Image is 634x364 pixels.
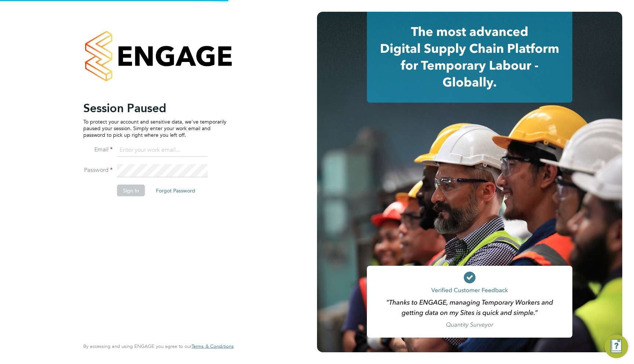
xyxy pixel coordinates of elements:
button: Forgot Password [150,184,201,196]
a: Terms & Conditions [192,343,234,349]
h2: Session Paused [83,100,226,115]
label: Email [83,146,113,153]
input: Enter your work email... [117,144,208,157]
label: Password [83,166,113,174]
p: To protect your account and sensitive data, we've temporarily paused your session. Simply enter y... [83,118,226,138]
span: By accessing and using ENGAGE you agree to our [83,343,234,349]
button: Sign In [117,184,145,196]
button: Engage Resource Center [605,335,628,358]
